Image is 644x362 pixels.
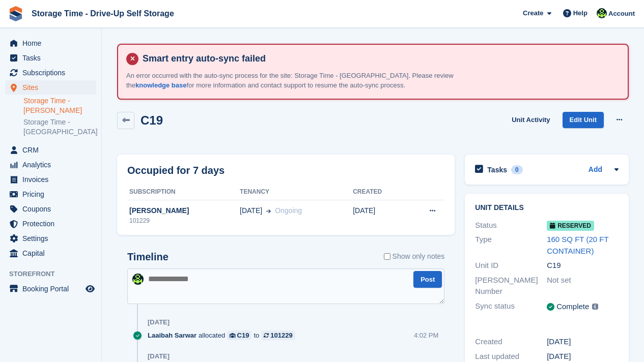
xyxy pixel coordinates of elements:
[22,158,83,172] span: Analytics
[5,51,96,65] a: menu
[589,164,602,176] a: Add
[135,81,186,89] a: knowledge base
[141,113,163,127] h2: C19
[22,187,83,201] span: Pricing
[414,330,438,340] div: 4:02 PM
[261,330,295,340] a: 101229
[475,300,547,313] div: Sync status
[475,220,547,231] div: Status
[148,330,300,340] div: allocated to
[270,330,292,340] div: 101229
[23,117,96,137] a: Storage Time - [GEOGRAPHIC_DATA]
[9,269,101,279] span: Storefront
[127,251,169,263] h2: Timeline
[384,251,390,262] input: Show only notes
[275,206,302,215] span: Ongoing
[547,235,608,255] a: 160 SQ FT (20 FT CONTAINER)
[5,172,96,187] a: menu
[508,112,554,129] a: Unit Activity
[8,6,23,21] img: stora-icon-8386f47178a22dfd0bd8f6a31ec36ba5ce8667c1dd55bd0f319d3a0aa187defe.svg
[240,205,262,216] span: [DATE]
[547,260,619,271] div: C19
[22,202,83,216] span: Coupons
[148,330,197,340] span: Laaibah Sarwar
[5,143,96,157] a: menu
[22,172,83,187] span: Invoices
[127,216,240,225] div: 101229
[22,282,83,296] span: Booking Portal
[475,260,547,271] div: Unit ID
[148,352,170,360] div: [DATE]
[138,53,620,65] h4: Smart entry auto-sync failed
[227,330,251,340] a: C19
[237,330,249,340] div: C19
[148,318,170,326] div: [DATE]
[23,96,96,115] a: Storage Time - [PERSON_NAME]
[475,336,547,348] div: Created
[597,8,607,18] img: Laaibah Sarwar
[5,202,96,216] a: menu
[22,143,83,157] span: CRM
[547,221,594,231] span: Reserved
[547,275,619,297] div: Not set
[523,8,543,18] span: Create
[84,283,96,295] a: Preview store
[547,336,619,348] div: [DATE]
[5,66,96,80] a: menu
[556,301,589,313] div: Complete
[475,204,619,212] h2: Unit details
[511,165,523,174] div: 0
[127,205,240,216] div: [PERSON_NAME]
[608,9,635,19] span: Account
[5,246,96,260] a: menu
[22,217,83,231] span: Protection
[413,271,442,288] button: Post
[127,184,240,200] th: Subscription
[127,163,225,178] h2: Occupied for 7 days
[475,234,547,257] div: Type
[22,80,83,95] span: Sites
[353,200,406,231] td: [DATE]
[5,80,96,95] a: menu
[22,246,83,260] span: Capital
[5,282,96,296] a: menu
[5,158,96,172] a: menu
[487,165,507,174] h2: Tasks
[353,184,406,200] th: Created
[573,8,587,18] span: Help
[27,5,178,22] a: Storage Time - Drive-Up Self Storage
[563,112,604,129] a: Edit Unit
[384,251,445,262] label: Show only notes
[592,304,598,310] img: icon-info-grey-7440780725fd019a000dd9b08b2336e03edf1995a4989e88bcd33f0948082b44.svg
[475,275,547,297] div: [PERSON_NAME] Number
[5,231,96,246] a: menu
[22,66,83,80] span: Subscriptions
[126,71,483,90] p: An error occurred with the auto-sync process for the site: Storage Time - [GEOGRAPHIC_DATA]. Plea...
[22,51,83,65] span: Tasks
[5,36,96,50] a: menu
[5,217,96,231] a: menu
[22,36,83,50] span: Home
[5,187,96,201] a: menu
[22,231,83,246] span: Settings
[240,184,353,200] th: Tenancy
[132,274,144,285] img: Laaibah Sarwar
